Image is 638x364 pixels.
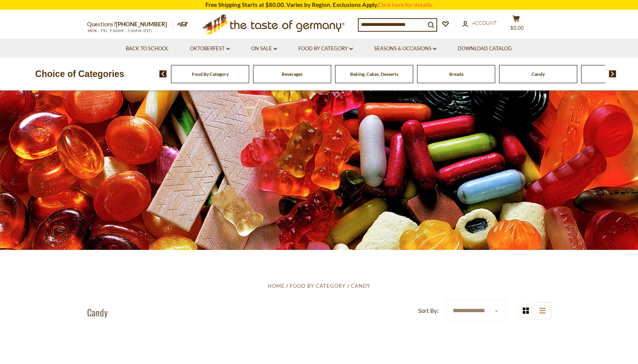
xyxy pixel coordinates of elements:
img: next arrow [609,70,616,77]
img: previous arrow [159,70,167,77]
span: MON - FRI, 9:00AM - 5:00PM (EST) [87,29,153,33]
a: Food By Category [298,44,353,53]
span: $0.00 [510,25,524,31]
span: Account [472,20,497,26]
a: Download Catalog [458,44,512,53]
a: Seasons & Occasions [374,44,436,53]
a: Oktoberfest [190,44,230,53]
a: Home [268,283,285,289]
a: Back to School [126,44,169,53]
a: Food By Category [192,71,229,77]
a: Account [462,19,497,27]
a: Click here for details. [378,1,433,8]
h1: Candy [87,306,108,318]
a: Breads [449,71,464,77]
a: Beverages [282,71,303,77]
a: Candy [351,283,370,289]
a: Candy [532,71,545,77]
label: Sort By: [418,306,439,316]
button: $0.00 [505,15,528,34]
a: Food By Category [290,283,346,289]
p: Questions? [87,19,173,29]
a: Baking, Cakes, Desserts [350,71,399,77]
a: [PHONE_NUMBER] [116,21,167,27]
a: On Sale [251,44,277,53]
